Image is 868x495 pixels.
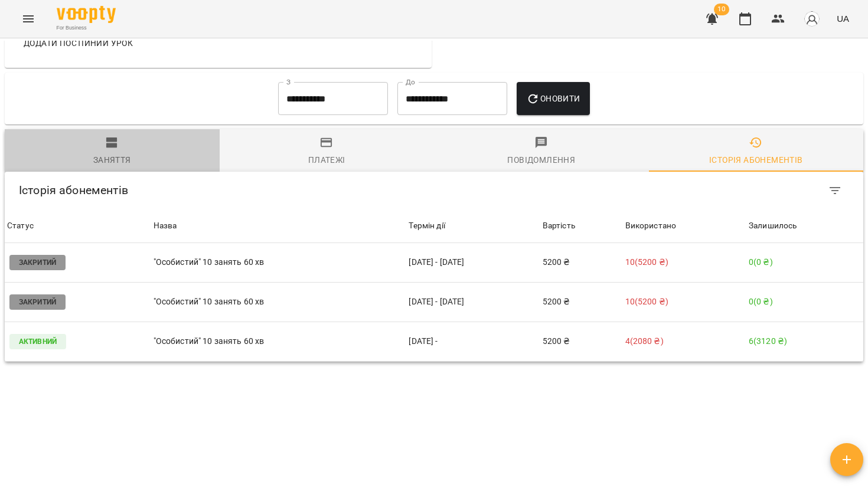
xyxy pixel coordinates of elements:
p: "Особистий" 10 занять 60 хв [154,296,404,308]
button: Оновити [517,82,589,115]
button: Додати постійний урок [19,32,138,54]
button: Filter Table [821,176,849,205]
div: Table Toolbar [5,172,863,209]
span: Оновити [526,91,580,106]
p: 0 ( 0 ₴ ) [749,256,861,268]
p: Закритий [9,294,66,310]
button: Menu [14,5,43,33]
span: Додати постійний урок [24,36,133,50]
p: Активний [9,334,66,349]
img: avatar_s.png [804,11,820,27]
h6: Історія абонементів [19,181,475,199]
td: [DATE] - [DATE] [406,243,540,283]
div: Вартість [543,219,575,233]
div: Sort [154,219,177,233]
span: Статус [7,219,149,233]
p: "Особистий" 10 занять 60 хв [154,335,404,348]
img: Voopty Logo [57,6,116,23]
p: Закритий [9,255,66,270]
div: Повідомлення [507,153,575,167]
div: Sort [625,219,677,233]
td: 5200 ₴ [540,322,623,361]
span: UA [837,12,849,25]
div: Використано [625,219,677,233]
p: 6 ( 3120 ₴ ) [749,335,861,348]
span: 10 [714,4,729,15]
td: [DATE] - [DATE] [406,282,540,322]
span: For Business [57,24,116,32]
span: Використано [625,219,744,233]
span: Залишилось [749,219,861,233]
td: 5200 ₴ [540,243,623,283]
span: Вартість [543,219,621,233]
div: Платежі [308,153,345,167]
div: Історія абонементів [709,153,802,167]
div: Термін дії [409,219,537,233]
p: "Особистий" 10 занять 60 хв [154,256,404,268]
p: 4 ( 2080 ₴ ) [625,335,744,348]
div: Sort [543,219,575,233]
div: Назва [154,219,177,233]
span: Назва [154,219,404,233]
p: 10 ( 5200 ₴ ) [625,256,744,268]
div: Залишилось [749,219,797,233]
div: Sort [749,219,797,233]
div: Заняття [93,153,131,167]
div: Sort [7,219,34,233]
p: 0 ( 0 ₴ ) [749,296,861,308]
td: [DATE] - [406,322,540,361]
p: 10 ( 5200 ₴ ) [625,296,744,308]
td: 5200 ₴ [540,282,623,322]
div: Статус [7,219,34,233]
button: UA [832,8,854,29]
